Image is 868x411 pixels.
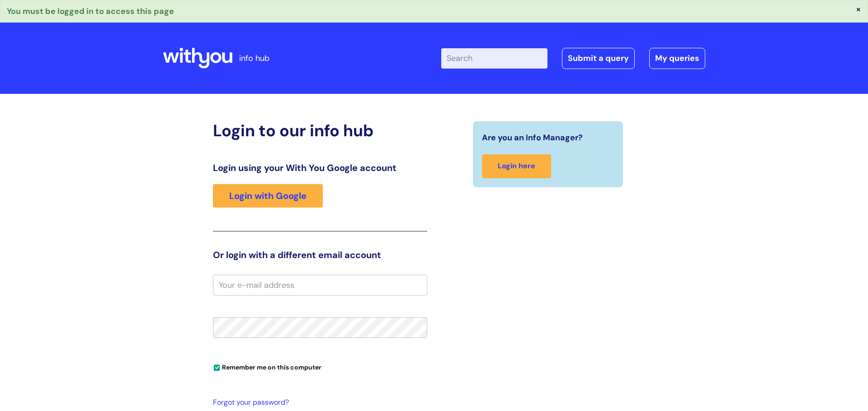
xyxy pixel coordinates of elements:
[213,360,427,374] div: You can uncheck this option if you're logging in from a shared device
[213,361,321,371] label: Remember me on this computer
[213,396,423,409] a: Forgot your password?
[562,48,635,69] a: Submit a query
[213,249,427,260] h3: Or login with a different email account
[441,48,547,68] input: Search
[213,162,427,173] h3: Login using your With You Google account
[649,48,705,69] a: My queries
[856,5,861,13] button: ×
[214,365,220,371] input: Remember me on this computer
[239,51,269,65] p: info hub
[213,121,427,140] h2: Login to our info hub
[213,184,323,208] a: Login with Google
[482,154,551,178] a: Login here
[213,275,427,296] input: Your e-mail address
[482,130,583,145] span: Are you an Info Manager?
